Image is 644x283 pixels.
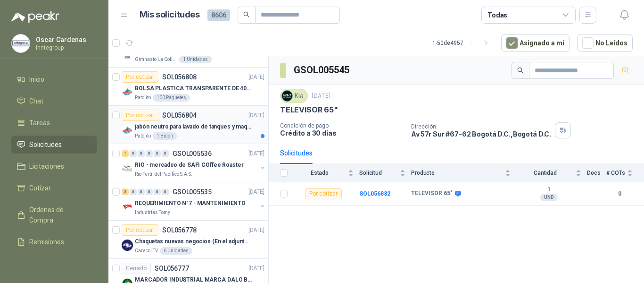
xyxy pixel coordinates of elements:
[179,56,212,63] div: 1 Unidades
[162,189,169,195] div: 0
[359,170,398,176] span: Solicitud
[359,164,411,182] th: Solicitud
[135,122,252,131] p: jabón neutro para lavado de tanques y maquinas.
[487,10,507,20] div: Todas
[517,67,524,74] span: search
[162,112,197,119] p: SOL056804
[11,70,97,88] a: Inicio
[280,105,338,115] p: TELEVISOR 65"
[540,194,558,201] div: UND
[11,157,97,175] a: Licitaciones
[587,164,606,182] th: Docs
[606,164,644,182] th: # COTs
[432,35,494,51] div: 1 - 50 de 4957
[122,201,133,213] img: Company Logo
[108,68,268,106] a: Por cotizarSOL056808[DATE] Company LogoBOLSA PLASTICA TRANSPARENTE DE 40*60 CMSPatojito100 Paquetes
[11,136,97,154] a: Solicitudes
[173,189,212,195] p: GSOL005535
[138,189,145,195] div: 0
[29,183,51,193] span: Cotizar
[122,189,129,195] div: 5
[130,150,137,157] div: 0
[122,71,158,83] div: Por cotizar
[122,86,133,98] img: Company Logo
[11,233,97,251] a: Remisiones
[359,190,390,197] a: SOL056832
[282,91,292,101] img: Company Logo
[248,226,264,235] p: [DATE]
[162,74,197,80] p: SOL056808
[140,8,200,22] h1: Mis solicitudes
[280,122,404,129] p: Condición de pago
[12,34,30,52] img: Company Logo
[146,189,153,195] div: 0
[280,89,308,103] div: Kia
[280,129,404,137] p: Crédito a 30 días
[606,170,625,176] span: # COTs
[130,189,137,195] div: 0
[29,74,44,85] span: Inicio
[305,188,342,199] div: Por cotizar
[135,56,177,63] p: Gimnasio La Colina
[11,92,97,110] a: Chat
[11,255,97,273] a: Configuración
[11,114,97,132] a: Tareas
[516,170,574,176] span: Cantidad
[207,9,230,21] span: 8606
[29,161,64,172] span: Licitaciones
[108,106,268,144] a: Por cotizarSOL056804[DATE] Company Logojabón neutro para lavado de tanques y maquinas.Patojito1 B...
[293,164,359,182] th: Estado
[516,186,581,194] b: 1
[122,186,266,216] a: 5 0 0 0 0 0 GSOL005535[DATE] Company LogoREQUERIMIENTO N°7 - MANTENIMIENTOIndustrias Tomy
[312,92,330,101] p: [DATE]
[173,150,212,157] p: GSOL005536
[411,164,516,182] th: Producto
[135,84,252,93] p: BOLSA PLASTICA TRANSPARENTE DE 40*60 CMS
[280,148,313,158] div: Solicitudes
[248,111,264,120] p: [DATE]
[248,264,264,273] p: [DATE]
[153,132,177,140] div: 1 Bidón
[11,179,97,197] a: Cotizar
[29,139,62,150] span: Solicitudes
[501,34,570,52] button: Asignado a mi
[135,237,252,246] p: Chaquetas nuevas negocios (En el adjunto mas informacion)
[122,240,133,251] img: Company Logo
[135,132,151,140] p: Patojito
[122,148,266,178] a: 1 0 0 0 0 0 GSOL005536[DATE] Company LogoRIO - mercadeo de SAFI COffee RoasterRio Fertil del Pací...
[577,34,633,52] button: No Leídos
[135,209,170,216] p: Industrias Tomy
[122,224,158,236] div: Por cotizar
[155,265,189,272] p: SOL056777
[135,171,192,178] p: Rio Fertil del Pacífico S.A.S.
[294,63,351,77] h3: GSOL005545
[248,149,264,158] p: [DATE]
[243,11,250,18] span: search
[135,161,244,170] p: RIO - mercadeo de SAFI COffee Roaster
[516,164,587,182] th: Cantidad
[108,221,268,259] a: Por cotizarSOL056778[DATE] Company LogoChaquetas nuevas negocios (En el adjunto mas informacion)C...
[29,237,64,247] span: Remisiones
[411,130,551,138] p: Av 57r Sur #67-62 Bogotá D.C. , Bogotá D.C.
[606,189,633,198] b: 0
[153,94,190,102] div: 100 Paquetes
[29,258,71,269] span: Configuración
[29,118,50,128] span: Tareas
[135,199,246,208] p: REQUERIMIENTO N°7 - MANTENIMIENTO
[29,205,88,225] span: Órdenes de Compra
[293,170,346,176] span: Estado
[411,190,453,197] b: TELEVISOR 65"
[146,150,153,157] div: 0
[162,150,169,157] div: 0
[135,247,158,255] p: Caracol TV
[122,163,133,174] img: Company Logo
[154,189,161,195] div: 0
[29,96,43,106] span: Chat
[138,150,145,157] div: 0
[154,150,161,157] div: 0
[162,227,197,233] p: SOL056778
[11,201,97,229] a: Órdenes de Compra
[248,73,264,82] p: [DATE]
[11,11,59,23] img: Logo peakr
[248,188,264,197] p: [DATE]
